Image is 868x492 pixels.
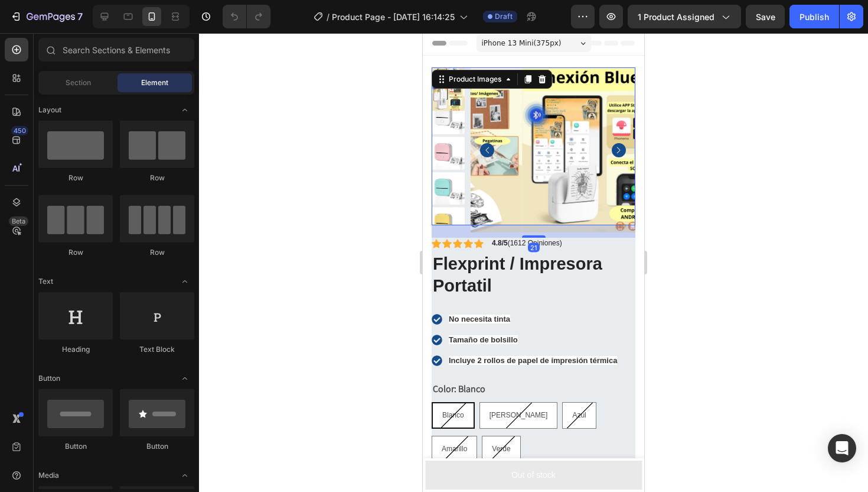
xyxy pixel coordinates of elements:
[327,11,329,23] span: /
[789,5,839,28] button: Publish
[423,33,644,492] iframe: Design area
[628,5,741,28] button: 1 product assigned
[38,373,60,384] span: Button
[5,5,88,28] button: 7
[828,434,856,462] div: Open Intercom Messenger
[495,11,513,22] span: Draft
[38,276,53,287] span: Text
[223,5,270,28] div: Undo/Redo
[800,11,829,23] div: Publish
[175,369,194,388] span: Toggle open
[38,173,113,183] div: Row
[66,77,91,88] span: Section
[120,344,194,355] div: Text Block
[175,101,194,119] span: Toggle open
[120,441,194,452] div: Button
[332,11,455,23] span: Product Page - [DATE] 16:14:25
[746,5,785,28] button: Save
[11,126,28,135] div: 450
[77,9,83,24] p: 7
[38,105,61,115] span: Layout
[38,470,59,481] span: Media
[120,247,194,258] div: Row
[141,77,168,88] span: Element
[38,344,113,355] div: Heading
[756,12,775,22] span: Save
[638,11,714,23] span: 1 product assigned
[175,466,194,485] span: Toggle open
[9,216,28,226] div: Beta
[38,38,194,61] input: Search Sections & Elements
[38,441,113,452] div: Button
[175,272,194,291] span: Toggle open
[120,173,194,183] div: Row
[38,247,113,258] div: Row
